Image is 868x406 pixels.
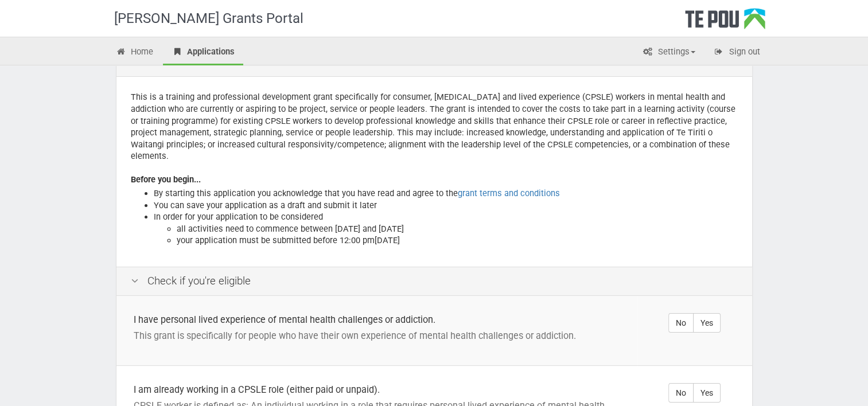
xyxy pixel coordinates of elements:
[705,40,769,65] a: Sign out
[693,383,721,403] label: Yes
[116,267,752,296] div: Check if you're eligible
[177,223,738,235] li: all activities need to commence between [DATE] and [DATE]
[154,188,738,200] li: By starting this application you acknowledge that you have read and agree to the
[693,313,721,333] label: Yes
[107,40,162,65] a: Home
[685,8,765,37] div: Te Pou Logo
[177,235,738,247] li: your application must be submitted before 12:00 pm[DATE]
[634,40,704,65] a: Settings
[668,313,694,333] label: No
[668,383,694,403] label: No
[458,188,560,198] a: grant terms and conditions
[131,91,738,162] p: This is a training and professional development grant specifically for consumer, [MEDICAL_DATA] a...
[154,211,738,247] li: In order for your application to be considered
[131,174,201,185] b: Before you begin...
[134,313,620,326] div: I have personal lived experience of mental health challenges or addiction.
[154,200,738,212] li: You can save your application as a draft and submit it later
[134,329,620,342] p: This grant is specifically for people who have their own experience of mental health challenges o...
[134,383,620,396] div: I am already working in a CPSLE role (either paid or unpaid).
[163,40,243,65] a: Applications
